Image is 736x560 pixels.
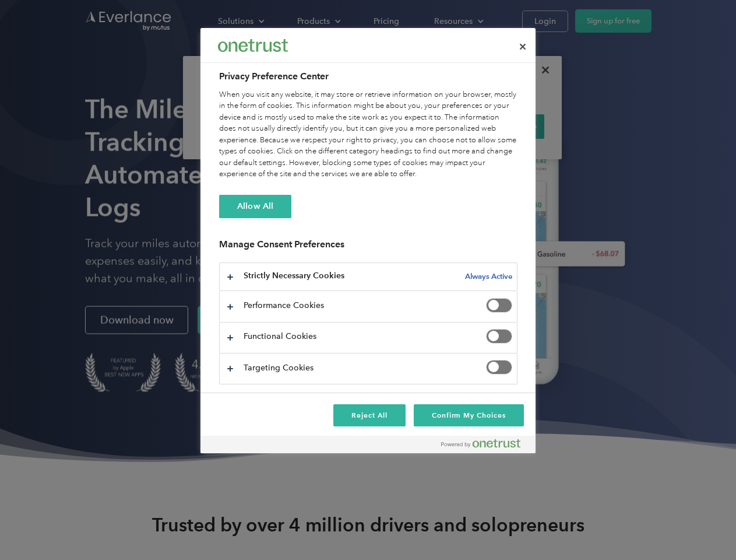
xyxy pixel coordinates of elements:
[441,439,520,448] img: Powered by OneTrust Opens in a new Tab
[200,28,536,453] div: Preference center
[333,404,406,426] button: Reject All
[219,89,517,180] div: When you visit any website, it may store or retrieve information on your browser, mostly in the f...
[219,239,517,257] h3: Manage Consent Preferences
[219,195,291,218] button: Allow All
[219,69,517,83] h2: Privacy Preference Center
[218,39,288,51] img: Everlance
[218,34,288,57] div: Everlance
[510,34,536,60] button: Close
[414,404,524,426] button: Confirm My Choices
[200,28,536,453] div: Privacy Preference Center
[441,439,530,453] a: Powered by OneTrust Opens in a new Tab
